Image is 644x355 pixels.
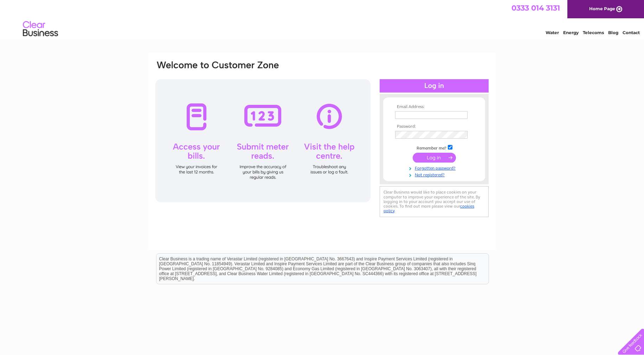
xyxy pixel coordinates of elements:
[563,30,579,35] a: Energy
[395,171,475,178] a: Not registered?
[22,18,58,40] img: logo.png
[393,104,475,109] th: Email Address:
[393,144,475,151] td: Remember me?
[608,30,618,35] a: Blog
[413,153,456,163] input: Submit
[623,30,640,35] a: Contact
[511,4,560,12] a: 0333 014 3131
[156,4,489,34] div: Clear Business is a trading name of Verastar Limited (registered in [GEOGRAPHIC_DATA] No. 3667643...
[393,124,475,129] th: Password:
[546,30,559,35] a: Water
[384,204,474,213] a: cookies policy
[380,186,489,217] div: Clear Business would like to place cookies on your computer to improve your experience of the sit...
[395,164,475,171] a: Forgotten password?
[583,30,604,35] a: Telecoms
